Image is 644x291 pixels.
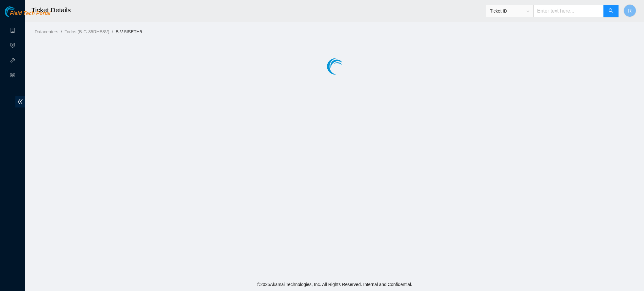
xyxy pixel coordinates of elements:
[624,4,636,17] button: R
[35,29,58,34] a: Datacenters
[116,29,142,34] a: B-V-5ISETH5
[112,29,113,34] span: /
[15,96,25,107] span: double-left
[608,8,613,14] span: search
[490,6,530,16] span: Ticket ID
[64,29,109,34] a: Todos (B-G-35RHB8V)
[5,6,32,17] img: Akamai Technologies
[5,11,50,19] a: Akamai TechnologiesField Tech Portal
[25,278,644,291] footer: © 2025 Akamai Technologies, Inc. All Rights Reserved. Internal and Confidential.
[628,7,632,15] span: R
[10,11,50,17] span: Field Tech Portal
[10,70,15,83] span: read
[603,5,619,17] button: search
[61,29,62,34] span: /
[533,5,604,17] input: Enter text here...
